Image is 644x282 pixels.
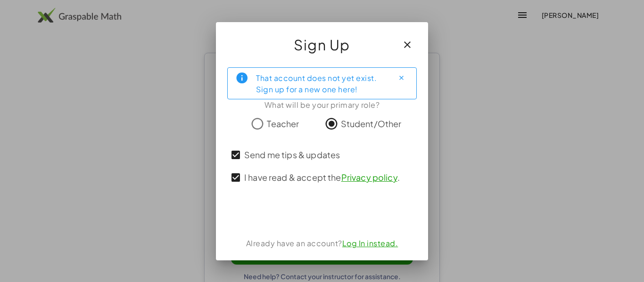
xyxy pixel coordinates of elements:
iframe: Sign in with Google Button [270,203,374,224]
button: Close [394,71,409,86]
div: What will be your primary role? [227,99,417,111]
a: Privacy policy [341,172,397,183]
span: Student/Other [341,117,402,130]
span: Send me tips & updates [244,148,340,161]
a: Log In instead. [342,238,398,248]
div: Already have an account? [227,238,417,249]
div: That account does not yet exist. Sign up for a new one here! [256,72,386,95]
span: I have read & accept the . [244,171,400,184]
span: Sign Up [294,33,350,56]
span: Teacher [267,117,299,130]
